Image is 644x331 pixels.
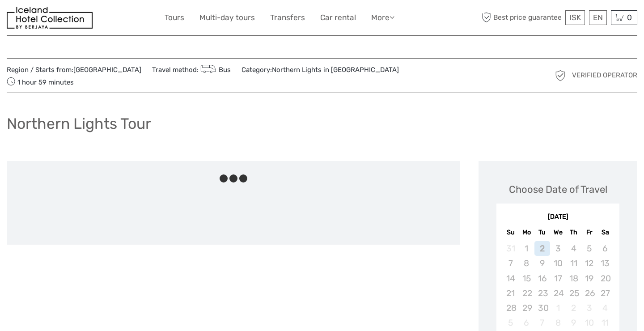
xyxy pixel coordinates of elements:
div: Not available Sunday, September 14th, 2025 [503,271,518,286]
div: Not available Wednesday, September 17th, 2025 [550,271,566,286]
div: Not available Monday, September 8th, 2025 [519,256,534,271]
div: Fr [581,226,597,238]
div: Not available Friday, October 10th, 2025 [581,315,597,330]
div: Not available Friday, September 26th, 2025 [581,286,597,301]
div: Not available Saturday, September 20th, 2025 [597,271,613,286]
img: verified_operator_grey_128.png [553,68,568,83]
div: Not available Friday, October 3rd, 2025 [581,301,597,315]
a: Multi-day tours [199,11,255,24]
div: Not available Sunday, August 31st, 2025 [503,241,518,256]
div: month 2025-09 [499,241,616,330]
div: Not available Thursday, September 18th, 2025 [566,271,581,286]
div: Not available Monday, September 29th, 2025 [519,301,534,315]
div: We [550,226,566,238]
div: Not available Friday, September 19th, 2025 [581,271,597,286]
span: 1 hour 59 minutes [7,76,74,88]
div: Not available Wednesday, September 10th, 2025 [550,256,566,271]
div: Not available Monday, September 1st, 2025 [519,241,534,256]
div: Not available Thursday, September 25th, 2025 [566,286,581,301]
div: [DATE] [496,212,619,222]
div: Not available Thursday, September 4th, 2025 [566,241,581,256]
div: Not available Tuesday, September 2nd, 2025 [534,241,550,256]
img: 481-8f989b07-3259-4bb0-90ed-3da368179bdc_logo_small.jpg [7,7,93,29]
div: Not available Wednesday, October 8th, 2025 [550,315,566,330]
div: Not available Monday, October 6th, 2025 [519,315,534,330]
div: Not available Friday, September 12th, 2025 [581,256,597,271]
div: Not available Thursday, October 2nd, 2025 [566,301,581,315]
a: More [371,11,394,24]
div: Not available Saturday, September 6th, 2025 [597,241,613,256]
div: Tu [534,226,550,238]
div: Su [503,226,518,238]
div: Not available Tuesday, September 9th, 2025 [534,256,550,271]
div: Sa [597,226,613,238]
div: Not available Wednesday, September 3rd, 2025 [550,241,566,256]
div: Not available Sunday, October 5th, 2025 [503,315,518,330]
h1: Northern Lights Tour [7,115,151,133]
div: Not available Thursday, September 11th, 2025 [566,256,581,271]
span: Region / Starts from: [7,65,141,75]
div: Not available Friday, September 5th, 2025 [581,241,597,256]
div: Not available Saturday, September 13th, 2025 [597,256,613,271]
a: Bus [199,66,231,74]
span: Travel method: [152,63,231,76]
div: Not available Monday, September 22nd, 2025 [519,286,534,301]
span: Best price guarantee [480,10,563,25]
span: ISK [569,13,581,22]
a: Northern Lights in [GEOGRAPHIC_DATA] [272,66,399,74]
div: Not available Saturday, October 4th, 2025 [597,301,613,315]
span: Verified Operator [572,71,637,80]
div: Not available Saturday, October 11th, 2025 [597,315,613,330]
div: Not available Saturday, September 27th, 2025 [597,286,613,301]
div: Mo [519,226,534,238]
div: Not available Monday, September 15th, 2025 [519,271,534,286]
div: Not available Sunday, September 28th, 2025 [503,301,518,315]
div: Not available Sunday, September 7th, 2025 [503,256,518,271]
a: Transfers [270,11,305,24]
div: Not available Tuesday, September 16th, 2025 [534,271,550,286]
a: [GEOGRAPHIC_DATA] [73,66,141,74]
div: Not available Tuesday, September 30th, 2025 [534,301,550,315]
div: Not available Tuesday, September 23rd, 2025 [534,286,550,301]
div: Not available Thursday, October 9th, 2025 [566,315,581,330]
div: Not available Wednesday, October 1st, 2025 [550,301,566,315]
div: EN [589,10,607,25]
div: Not available Sunday, September 21st, 2025 [503,286,518,301]
a: Car rental [320,11,356,24]
a: Tours [165,11,184,24]
span: Category: [241,65,399,75]
div: Choose Date of Travel [509,182,607,196]
div: Not available Wednesday, September 24th, 2025 [550,286,566,301]
div: Th [566,226,581,238]
span: 0 [626,13,633,22]
div: Not available Tuesday, October 7th, 2025 [534,315,550,330]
